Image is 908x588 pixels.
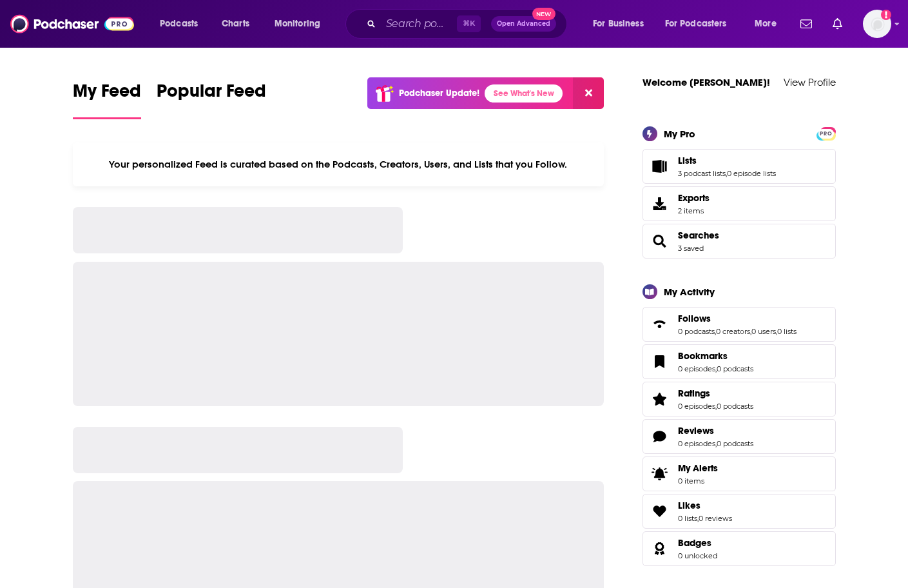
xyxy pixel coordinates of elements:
[750,327,751,336] span: ,
[678,500,732,511] a: Likes
[642,419,836,454] span: Reviews
[717,364,753,373] a: 0 podcasts
[678,425,753,436] a: Reviews
[642,186,836,221] a: Exports
[678,425,714,436] span: Reviews
[678,462,718,474] span: My Alerts
[647,540,673,558] a: Badges
[485,84,563,103] a: See What's New
[647,465,673,483] span: My Alerts
[584,14,660,34] button: open menu
[647,157,673,175] a: Lists
[863,10,891,38] img: User Profile
[678,313,797,324] a: Follows
[678,364,715,373] a: 0 episodes
[678,155,697,166] span: Lists
[678,402,715,411] a: 0 episodes
[157,80,266,119] a: Popular Feed
[678,350,753,362] a: Bookmarks
[881,10,891,20] svg: Add a profile image
[642,307,836,342] span: Follows
[73,80,141,110] span: My Feed
[157,80,266,110] span: Popular Feed
[73,80,141,119] a: My Feed
[678,230,719,241] a: Searches
[715,364,717,373] span: ,
[863,10,891,38] button: Show profile menu
[678,500,700,511] span: Likes
[10,12,134,36] img: Podchaser - Follow, Share and Rate Podcasts
[818,128,834,137] a: PRO
[642,494,836,529] span: Likes
[777,327,797,336] a: 0 lists
[678,313,711,324] span: Follows
[863,10,891,38] span: Logged in as LTsub
[717,439,753,448] a: 0 podcasts
[678,350,728,362] span: Bookmarks
[457,15,481,32] span: ⌘ K
[715,402,717,411] span: ,
[647,315,673,333] a: Follows
[678,155,776,166] a: Lists
[593,15,644,33] span: For Business
[151,14,215,34] button: open menu
[266,14,337,34] button: open menu
[678,537,717,549] a: Badges
[399,88,479,99] p: Podchaser Update!
[665,15,727,33] span: For Podcasters
[358,9,579,39] div: Search podcasts, credits, & more...
[664,128,695,140] div: My Pro
[755,15,777,33] span: More
[642,382,836,416] span: Ratings
[818,129,834,139] span: PRO
[491,16,556,32] button: Open AdvancedNew
[73,142,604,186] div: Your personalized Feed is curated based on the Podcasts, Creators, Users, and Lists that you Follow.
[642,344,836,379] span: Bookmarks
[647,195,673,213] span: Exports
[642,224,836,259] span: Searches
[647,390,673,408] a: Ratings
[678,169,726,178] a: 3 podcast lists
[647,353,673,371] a: Bookmarks
[497,21,550,27] span: Open Advanced
[827,13,847,35] a: Show notifications dropdown
[222,15,249,33] span: Charts
[795,13,817,35] a: Show notifications dropdown
[381,14,457,34] input: Search podcasts, credits, & more...
[678,387,710,399] span: Ratings
[678,192,710,204] span: Exports
[697,514,699,523] span: ,
[642,531,836,566] span: Badges
[678,387,753,399] a: Ratings
[746,14,793,34] button: open menu
[715,439,717,448] span: ,
[751,327,776,336] a: 0 users
[678,514,697,523] a: 0 lists
[726,169,727,178] span: ,
[213,14,257,34] a: Charts
[716,327,750,336] a: 0 creators
[678,551,717,560] a: 0 unlocked
[784,76,836,88] a: View Profile
[727,169,776,178] a: 0 episode lists
[678,244,704,253] a: 3 saved
[657,14,746,34] button: open menu
[642,76,770,88] a: Welcome [PERSON_NAME]!
[699,514,732,523] a: 0 reviews
[678,206,710,215] span: 2 items
[647,502,673,520] a: Likes
[642,456,836,491] a: My Alerts
[647,427,673,446] a: Reviews
[664,286,715,298] div: My Activity
[678,537,711,549] span: Badges
[275,15,320,33] span: Monitoring
[642,149,836,184] span: Lists
[647,232,673,250] a: Searches
[776,327,777,336] span: ,
[715,327,716,336] span: ,
[717,402,753,411] a: 0 podcasts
